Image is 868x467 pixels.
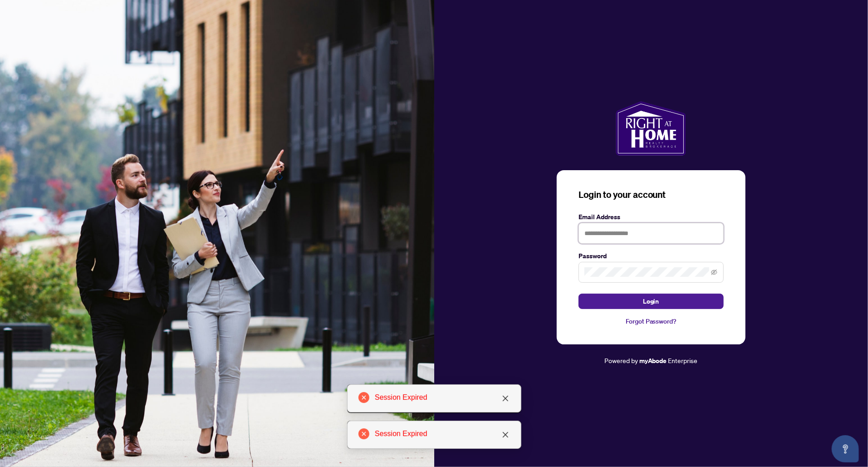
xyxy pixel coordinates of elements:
span: close-circle [358,428,369,439]
h3: Login to your account [579,188,724,201]
span: eye-invisible [711,269,717,275]
div: Session Expired [375,392,510,403]
a: Forgot Password? [579,316,724,326]
span: close [502,395,509,402]
span: close [502,431,509,438]
a: Close [500,430,510,440]
span: Powered by [604,356,638,364]
a: myAbode [639,356,667,366]
span: close-circle [358,392,369,403]
a: Close [500,393,510,403]
label: Password [579,251,724,261]
div: Session Expired [375,428,510,439]
label: Email Address [579,212,724,222]
span: Enterprise [668,356,698,364]
button: Login [579,294,724,309]
button: Open asap [832,435,859,462]
span: Login [643,294,659,309]
img: ma-logo [616,101,686,156]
